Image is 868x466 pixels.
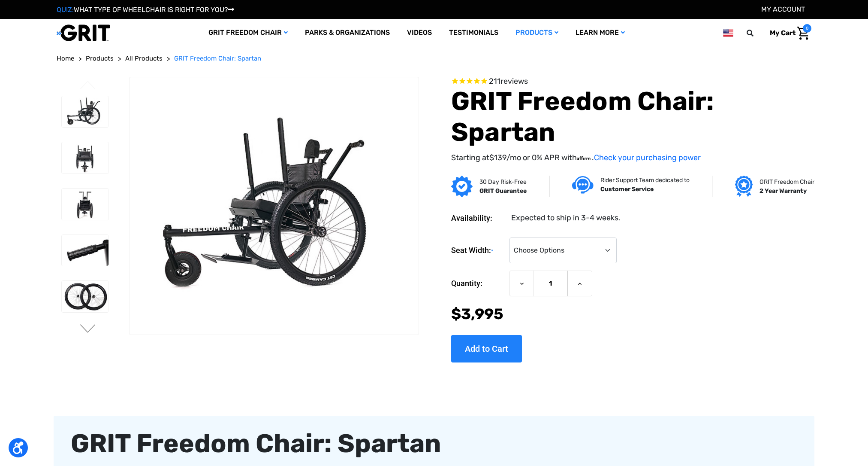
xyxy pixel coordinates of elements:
input: Add to Cart [451,335,522,362]
a: Videos [398,19,440,47]
span: GRIT Freedom Chair: Spartan [174,55,261,62]
dd: Expected to ship in 3-4 weeks. [511,212,621,224]
button: Go to slide 2 of 4 [79,324,97,335]
img: GRIT Guarantee [451,176,473,197]
a: Parks & Organizations [296,19,398,47]
span: reviews [500,76,528,86]
span: QUIZ: [57,6,74,14]
img: GRIT Freedom Chair: Spartan [62,189,108,220]
img: us.png [723,27,733,38]
img: GRIT All-Terrain Wheelchair and Mobility Equipment [57,24,110,42]
span: Home [57,55,74,62]
img: Cart [797,27,809,40]
strong: GRIT Guarantee [479,187,527,195]
span: Affirm [577,154,592,161]
a: GRIT Freedom Chair [200,19,296,47]
a: Products [86,54,114,64]
a: Testimonials [440,19,507,47]
h1: GRIT Freedom Chair: Spartan [451,86,811,148]
span: 0 [803,24,811,33]
label: Quantity: [451,271,505,296]
span: All Products [125,55,163,62]
p: 30 Day Risk-Free [479,177,527,186]
p: Rider Support Team dedicated to [600,176,690,185]
img: GRIT Freedom Chair: Spartan [62,281,108,312]
img: Grit freedom [735,176,753,197]
span: Products [86,55,114,62]
a: Account [761,5,805,13]
img: GRIT Freedom Chair: Spartan [130,110,419,302]
button: Go to slide 4 of 4 [79,81,97,91]
a: GRIT Freedom Chair: Spartan [174,54,261,64]
span: $3,995 [451,305,503,323]
img: Customer service [572,176,594,194]
span: $139 [489,153,506,162]
img: GRIT Freedom Chair: Spartan [62,96,108,128]
a: QUIZ:WHAT TYPE OF WHEELCHAIR IS RIGHT FOR YOU? [57,6,234,14]
span: 211 reviews [489,76,528,86]
a: All Products [125,54,163,64]
a: Products [507,19,567,47]
a: Home [57,54,74,64]
label: Seat Width: [451,238,505,264]
strong: Customer Service [600,186,654,193]
nav: Breadcrumb [57,54,811,64]
a: Cart with 0 items [763,24,811,42]
input: Search [750,24,763,42]
span: My Cart [770,29,796,37]
a: Check your purchasing power - Learn more about Affirm Financing (opens in modal) [594,153,701,162]
p: Starting at /mo or 0% APR with . [451,152,811,164]
p: GRIT Freedom Chair [759,177,814,186]
a: Learn More [567,19,633,47]
img: GRIT Freedom Chair: Spartan [62,235,108,266]
div: GRIT Freedom Chair: Spartan [71,424,797,463]
span: Rated 4.6 out of 5 stars 211 reviews [451,77,811,86]
dt: Availability: [451,212,505,224]
img: GRIT Freedom Chair: Spartan [62,142,108,174]
strong: 2 Year Warranty [759,187,807,195]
